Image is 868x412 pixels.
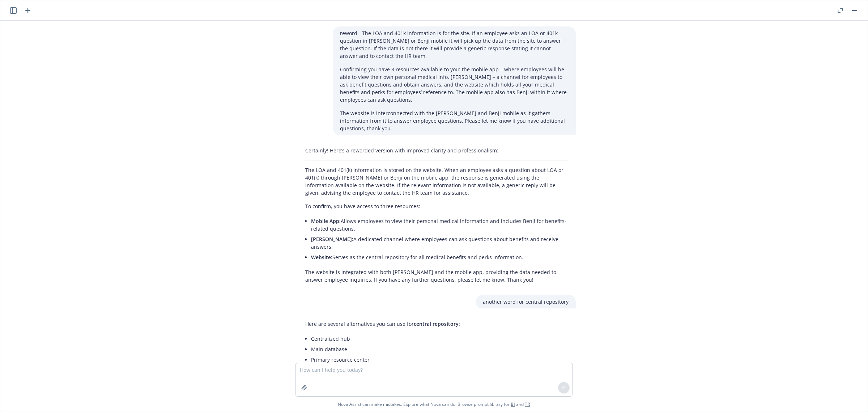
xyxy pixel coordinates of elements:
[305,147,569,154] p: Certainly! Here’s a reworded version with improved clarity and professionalism:
[340,109,569,132] p: The website is interconnected with the [PERSON_NAME] and Benji mobile as it gathers information f...
[311,344,468,354] li: Main database
[305,166,569,197] p: The LOA and 401(k) information is stored on the website. When an employee asks a question about L...
[525,401,530,407] a: TR
[311,254,332,261] span: Website:
[340,29,569,60] p: reword - The LOA and 401k information is for the site. If an employee asks an LOA or 401k questio...
[311,234,569,252] li: A dedicated channel where employees can ask questions about benefits and receive answers.
[483,298,569,306] p: another word for central repository
[311,236,353,243] span: [PERSON_NAME]:
[305,202,569,210] p: To confirm, you have access to three resources:
[511,401,515,407] a: BI
[311,333,468,344] li: Centralized hub
[311,354,468,365] li: Primary resource center
[305,268,569,283] p: The website is integrated with both [PERSON_NAME] and the mobile app, providing the data needed t...
[340,66,569,104] p: Confirming you have 3 resources available to you: the mobile app – where employees will be able t...
[311,216,569,234] li: Allows employees to view their personal medical information and includes Benji for benefits-relat...
[414,320,459,327] span: central repository
[311,218,341,224] span: Mobile App:
[311,252,569,262] li: Serves as the central repository for all medical benefits and perks information.
[338,397,530,412] span: Nova Assist can make mistakes. Explore what Nova can do: Browse prompt library for and
[305,320,468,328] p: Here are several alternatives you can use for :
